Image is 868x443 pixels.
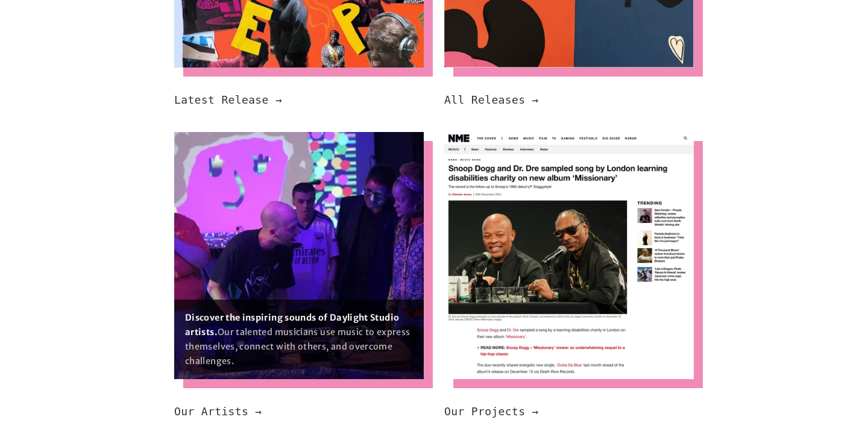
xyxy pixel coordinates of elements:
[174,93,282,106] code: Latest Release →
[185,310,413,369] p: Our talented musicians use music to express themselves, connect with others, and overcome challen...
[174,405,262,418] code: Our Artists →
[444,405,539,418] code: Our Projects →
[185,312,401,338] strong: Discover the inspiring sounds of Daylight Studio artists.
[444,93,539,106] code: All Releases →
